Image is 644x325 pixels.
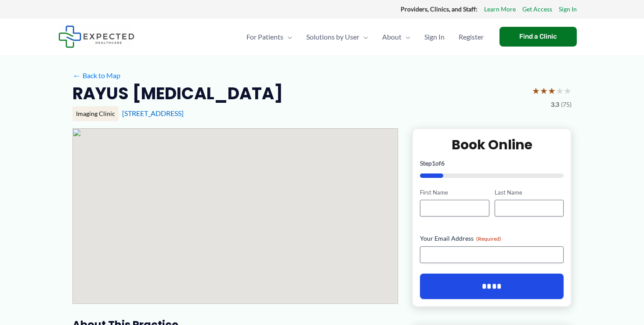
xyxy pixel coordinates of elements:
[58,25,134,48] img: Expected Healthcare Logo - side, dark font, small
[495,188,564,197] label: Last Name
[532,83,540,99] span: ★
[551,99,559,110] span: 3.3
[239,22,491,52] nav: Primary Site Navigation
[401,5,478,13] strong: Providers, Clinics, and Staff:
[72,71,81,79] span: ←
[239,22,299,52] a: For PatientsMenu Toggle
[420,160,564,166] p: Step of
[432,159,435,167] span: 1
[561,99,572,110] span: (75)
[420,234,564,243] label: Your Email Address
[459,22,484,52] span: Register
[424,22,445,52] span: Sign In
[359,22,368,52] span: Menu Toggle
[484,4,516,15] a: Learn More
[556,83,564,99] span: ★
[476,235,501,242] span: (Required)
[382,22,402,52] span: About
[540,83,548,99] span: ★
[417,22,452,52] a: Sign In
[299,22,375,52] a: Solutions by UserMenu Toggle
[441,159,445,167] span: 6
[72,69,120,82] a: ←Back to Map
[283,22,292,52] span: Menu Toggle
[499,27,577,47] a: Find a Clinic
[420,188,489,197] label: First Name
[452,22,491,52] a: Register
[375,22,417,52] a: AboutMenu Toggle
[246,22,283,52] span: For Patients
[564,83,572,99] span: ★
[402,22,410,52] span: Menu Toggle
[72,106,119,121] div: Imaging Clinic
[548,83,556,99] span: ★
[559,4,577,15] a: Sign In
[122,109,184,117] a: [STREET_ADDRESS]
[420,136,564,153] h2: Book Online
[306,22,359,52] span: Solutions by User
[522,4,552,15] a: Get Access
[72,83,283,104] h2: RAYUS [MEDICAL_DATA]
